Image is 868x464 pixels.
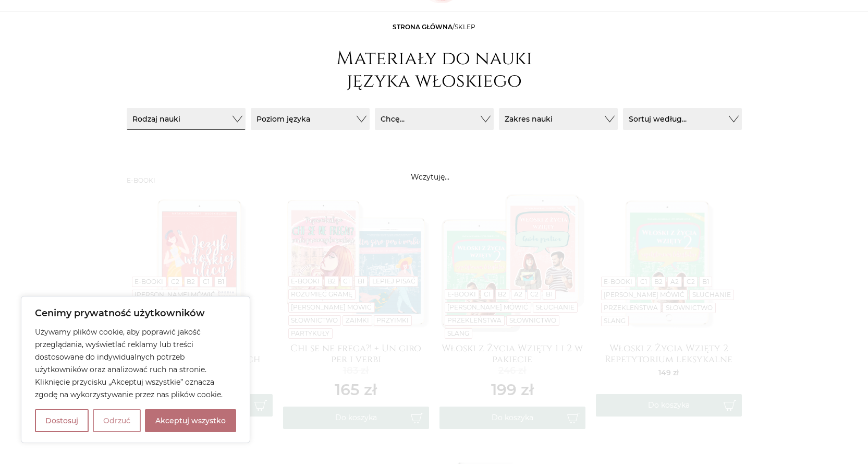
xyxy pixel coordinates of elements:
span: / [393,23,475,31]
button: Chcę... [375,108,494,130]
span: sklep [455,23,475,31]
button: Sortuj według... [623,108,742,130]
p: Cenimy prywatność użytkowników [35,307,236,319]
button: Zakres nauki [499,108,618,130]
button: Dostosuj [35,409,89,432]
button: Akceptuj wszystko [145,409,236,432]
button: Poziom języka [251,108,370,130]
h1: Materiały do nauki języka włoskiego [330,47,539,92]
p: Używamy plików cookie, aby poprawić jakość przeglądania, wyświetlać reklamy lub treści dostosowan... [35,326,236,401]
a: Strona główna [393,23,453,31]
button: Odrzuć [93,409,141,432]
button: Rodzaj nauki [127,108,246,130]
